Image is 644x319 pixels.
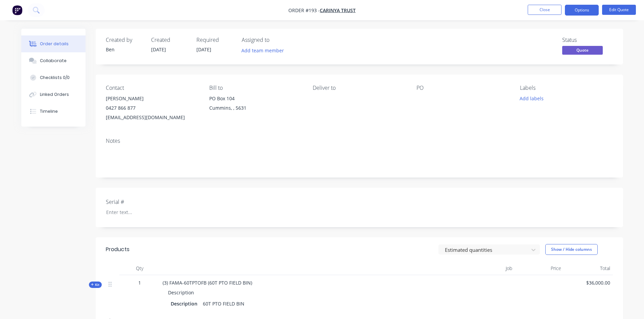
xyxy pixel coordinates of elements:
[168,289,194,296] span: Description
[151,37,188,43] div: Created
[106,113,198,122] div: [EMAIL_ADDRESS][DOMAIN_NAME]
[106,37,143,43] div: Created by
[12,5,22,15] img: Factory
[21,103,86,120] button: Timeline
[209,103,302,113] div: Cummins, , 5631
[242,46,288,55] button: Add team member
[106,198,190,206] label: Serial #
[200,299,247,309] div: 60T PTO FIELD BIN
[196,46,211,53] span: [DATE]
[313,85,405,91] div: Deliver to
[119,262,160,275] div: Qty
[209,85,302,91] div: Bill to
[528,5,562,15] button: Close
[106,46,143,53] div: Ben
[416,85,509,91] div: PO
[106,94,198,122] div: [PERSON_NAME]0427 866 877[EMAIL_ADDRESS][DOMAIN_NAME]
[91,282,100,287] span: Kit
[209,94,302,115] div: PO Box 104Cummins, , 5631
[602,5,636,15] button: Edit Quote
[567,279,610,286] span: $36,000.00
[238,46,287,55] button: Add team member
[516,94,547,103] button: Add labels
[565,5,599,16] button: Options
[209,94,302,103] div: PO Box 104
[21,86,86,103] button: Linked Orders
[106,245,129,254] div: Products
[106,138,613,144] div: Notes
[40,41,69,47] div: Order details
[106,94,198,103] div: [PERSON_NAME]
[21,69,86,86] button: Checklists 0/0
[562,46,603,54] span: Quote
[196,37,234,43] div: Required
[89,282,102,288] button: Kit
[320,7,356,14] a: Carinya Trust
[21,35,86,52] button: Order details
[40,58,67,64] div: Collaborate
[163,280,252,286] span: (3) FAMA-60TPTOFB (60T PTO FIELD BIN)
[106,103,198,113] div: 0427 866 877
[464,262,515,275] div: Job
[562,37,613,43] div: Status
[40,75,70,81] div: Checklists 0/0
[520,85,613,91] div: Labels
[40,108,58,114] div: Timeline
[545,244,598,255] button: Show / Hide columns
[515,262,564,275] div: Price
[40,91,69,98] div: Linked Orders
[171,299,200,309] div: Description
[151,46,166,53] span: [DATE]
[288,7,320,14] span: Order #193 -
[242,37,309,43] div: Assigned to
[106,85,198,91] div: Contact
[138,279,141,286] span: 1
[564,262,613,275] div: Total
[21,52,86,69] button: Collaborate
